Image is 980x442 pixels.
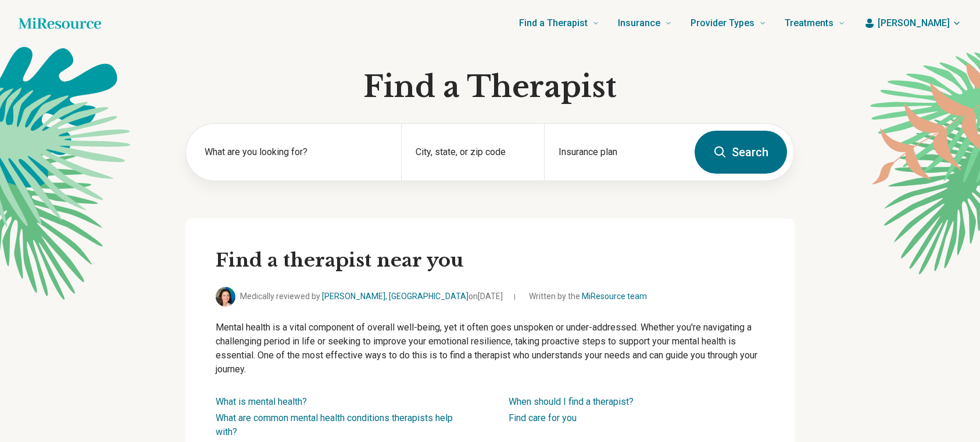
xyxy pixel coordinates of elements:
span: on [DATE] [468,292,503,301]
a: MiResource team [582,292,647,301]
a: Home page [19,12,101,35]
p: Mental health is a vital component of overall well-being, yet it often goes unspoken or under-add... [216,321,764,376]
span: Medically reviewed by [240,290,503,303]
button: [PERSON_NAME] [864,16,961,30]
span: Find a Therapist [519,15,588,31]
span: Written by the [529,290,647,303]
span: Treatments [785,15,834,31]
a: What are common mental health conditions therapists help with? [216,412,453,437]
span: [PERSON_NAME] [878,16,950,30]
a: [PERSON_NAME], [GEOGRAPHIC_DATA] [322,292,468,301]
button: Search [695,131,787,174]
h2: Find a therapist near you [216,249,764,273]
span: Provider Types [691,15,754,31]
a: What is mental health? [216,396,307,407]
span: Insurance [618,15,660,31]
label: What are you looking for? [205,145,387,159]
a: Find care for you [509,412,577,423]
a: When should I find a therapist? [509,396,634,407]
h1: Find a Therapist [185,70,795,105]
